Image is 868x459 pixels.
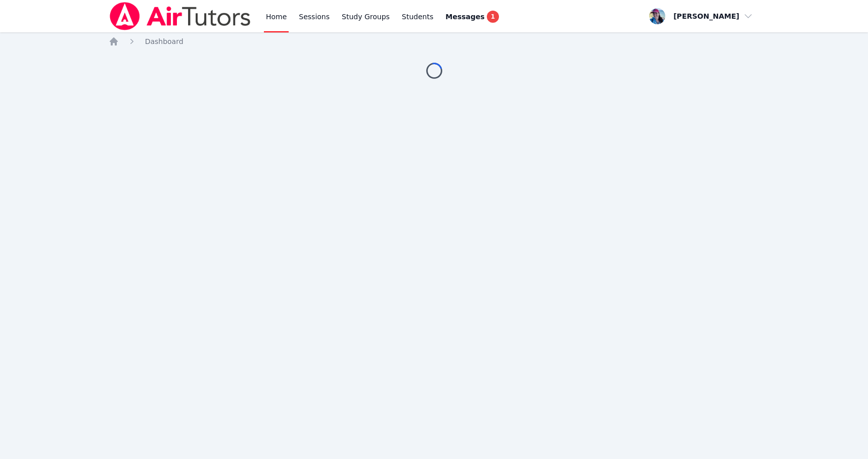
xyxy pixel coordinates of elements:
[487,11,499,23] span: 1
[445,12,484,22] span: Messages
[109,36,760,47] nav: Breadcrumb
[145,36,184,47] a: Dashboard
[145,37,184,45] span: Dashboard
[109,2,252,30] img: Air Tutors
